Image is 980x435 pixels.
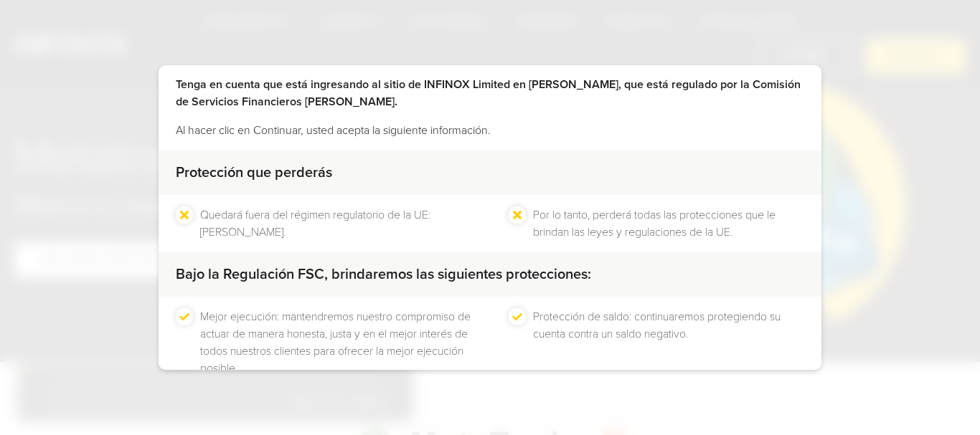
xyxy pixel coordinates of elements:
[533,310,781,341] font: Protección de saldo: continuaremos protegiendo su cuenta contra un saldo negativo.
[176,77,801,109] font: Tenga en cuenta que está ingresando al sitio de INFINOX Limited en [PERSON_NAME], que está regula...
[200,310,471,376] font: Mejor ejecución: mantendremos nuestro compromiso de actuar de manera honesta, justa y en el mejor...
[176,123,491,138] font: Al hacer clic en Continuar, usted acepta la siguiente información.
[176,164,332,181] font: Protección que perderás
[533,208,776,239] font: Por lo tanto, perderá todas las protecciones que le brindan las leyes y regulaciones de la UE.
[176,266,591,283] font: Bajo la Regulación FSC, brindaremos las siguientes protecciones:
[200,208,430,239] font: Quedará fuera del régimen regulatorio de la UE: [PERSON_NAME].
